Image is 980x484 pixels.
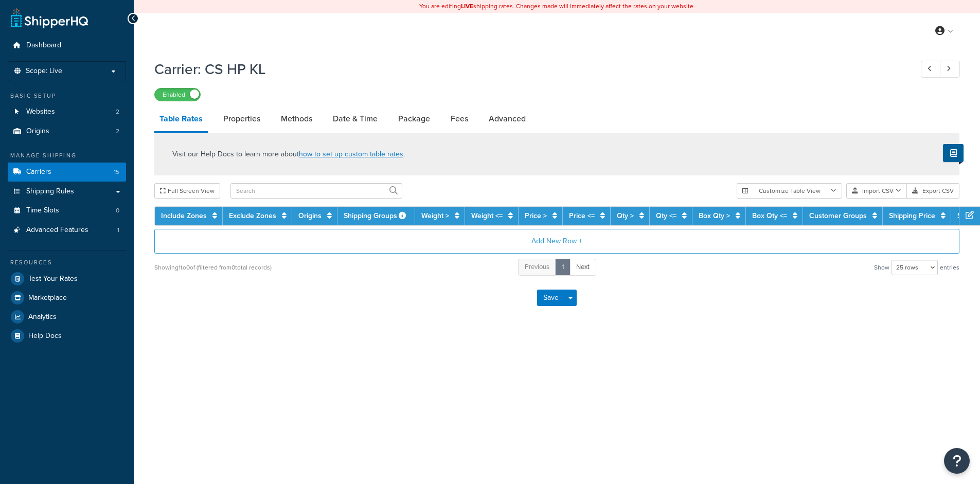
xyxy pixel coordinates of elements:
a: Box Qty > [699,210,730,221]
span: Time Slots [26,206,59,215]
th: Shipping Groups [337,207,415,225]
a: Dashboard [8,36,126,55]
a: Time Slots0 [8,201,126,220]
a: Include Zones [161,210,207,221]
span: Advanced Features [26,226,88,235]
span: Help Docs [28,332,62,340]
a: Help Docs [8,327,126,345]
a: Carriers15 [8,163,126,182]
a: Date & Time [328,106,383,131]
a: Exclude Zones [229,210,276,221]
a: 1 [555,259,571,276]
div: Manage Shipping [8,151,126,160]
a: Qty <= [656,210,676,221]
span: Scope: Live [26,67,62,76]
li: Origins [8,122,126,141]
label: Enabled [155,88,200,101]
li: Advanced Features [8,221,126,240]
li: Carriers [8,163,126,182]
span: Dashboard [26,41,61,50]
a: Table Rates [154,106,208,133]
h1: Carrier: CS HP KL [154,59,902,79]
a: Test Your Rates [8,270,126,288]
li: Time Slots [8,201,126,220]
a: Origins [298,210,322,221]
a: Package [393,106,435,131]
span: Websites [26,107,55,116]
span: Next [576,262,590,272]
a: Previous Record [921,61,941,78]
div: Resources [8,258,126,267]
button: Save [537,290,565,306]
b: LIVE [461,2,473,11]
a: how to set up custom table rates [299,149,403,159]
button: Open Resource Center [944,448,970,474]
a: Advanced [484,106,531,131]
a: Analytics [8,308,126,326]
span: 1 [117,226,119,235]
a: Shipping Rules [8,182,126,201]
span: entries [940,260,959,275]
a: Websites2 [8,102,126,121]
a: Origins2 [8,122,126,141]
a: Fees [446,106,473,131]
p: Visit our Help Docs to learn more about . [172,149,405,160]
a: Price <= [569,210,595,221]
a: Shipping Price [889,210,935,221]
a: Box Qty <= [752,210,787,221]
a: Weight <= [471,210,503,221]
span: 0 [116,206,119,215]
a: Methods [276,106,317,131]
div: Showing 1 to 0 of (filtered from 0 total records) [154,260,272,275]
span: Marketplace [28,294,67,302]
a: Marketplace [8,289,126,307]
a: Weight > [421,210,449,221]
a: Customer Groups [809,210,867,221]
button: Export CSV [907,183,959,199]
span: 2 [116,127,119,136]
li: Websites [8,102,126,121]
a: Qty > [617,210,634,221]
span: Analytics [28,313,57,321]
a: Next [569,259,596,276]
button: Add New Row + [154,229,959,254]
span: 2 [116,107,119,116]
span: Origins [26,127,49,136]
span: Previous [525,262,549,272]
span: Carriers [26,168,51,176]
a: Advanced Features1 [8,221,126,240]
input: Search [230,183,402,199]
span: Show [874,260,889,275]
span: Shipping Rules [26,187,74,196]
span: 15 [114,168,119,176]
button: Import CSV [846,183,907,199]
button: Full Screen View [154,183,220,199]
a: Price > [525,210,547,221]
a: Next Record [940,61,960,78]
button: Customize Table View [737,183,842,199]
a: Previous [518,259,556,276]
button: Show Help Docs [943,144,964,162]
span: Test Your Rates [28,275,78,283]
a: Properties [218,106,265,131]
div: Basic Setup [8,92,126,100]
